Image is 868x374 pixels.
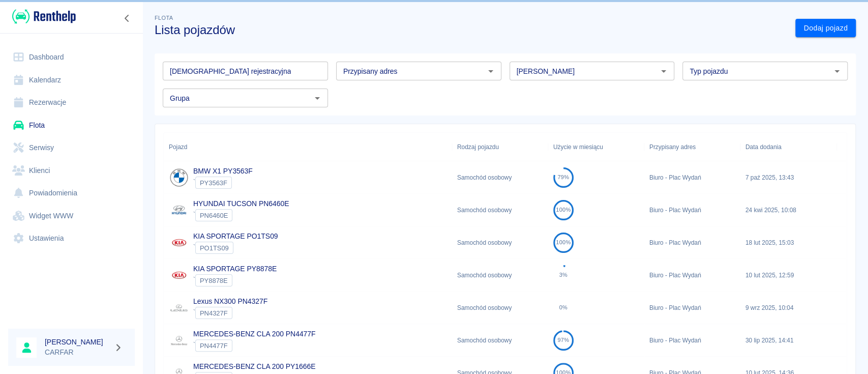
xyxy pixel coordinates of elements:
div: ` [193,209,289,221]
button: Otwórz [656,64,671,78]
div: ` [193,339,316,352]
div: Samochód osobowy [452,161,548,194]
div: Przypisany adres [644,133,740,161]
div: 9 wrz 2025, 10:04 [740,292,836,324]
button: Otwórz [484,64,498,78]
div: 24 kwi 2025, 10:08 [740,194,836,226]
div: 18 lut 2025, 15:03 [740,226,836,259]
p: CARFAR [45,347,110,358]
div: Rodzaj pojazdu [457,133,499,161]
div: Biuro - Plac Wydań [644,292,740,324]
a: KIA SPORTAGE PY8878E [193,265,277,273]
a: Renthelp logo [8,8,76,25]
a: Powiadomienia [8,182,135,205]
button: Zwiń nawigację [119,12,135,25]
a: Ustawienia [8,227,135,250]
div: Biuro - Plac Wydań [644,194,740,226]
div: 0% [559,304,568,311]
div: Pojazd [164,133,452,161]
a: Dodaj pojazd [795,19,856,38]
img: Image [169,298,189,318]
div: Biuro - Plac Wydań [644,259,740,292]
img: Image [169,200,189,220]
span: PY8878E [196,277,232,284]
div: 7 paź 2025, 13:43 [740,161,836,194]
span: PY3563F [196,179,231,187]
span: PN4477F [196,342,232,350]
a: MERCEDES-BENZ CLA 200 PN4477F [193,330,316,338]
a: Flota [8,114,135,137]
div: Samochód osobowy [452,259,548,292]
span: PN4327F [196,309,232,317]
div: Przypisany adres [649,133,696,161]
div: 30 lip 2025, 14:41 [740,324,836,357]
a: MERCEDES-BENZ CLA 200 PY1666E [193,362,316,370]
div: 10 lut 2025, 12:59 [740,259,836,292]
button: Otwórz [830,64,844,78]
a: Kalendarz [8,69,135,92]
a: KIA SPORTAGE PO1TS09 [193,232,278,240]
div: Użycie w miesiącu [553,133,603,161]
a: Serwisy [8,136,135,159]
h3: Lista pojazdów [155,23,787,37]
div: Data dodania [745,133,782,161]
div: Biuro - Plac Wydań [644,324,740,357]
div: ` [193,242,278,254]
div: Rodzaj pojazdu [452,133,548,161]
button: Sort [187,140,201,154]
div: Biuro - Plac Wydań [644,226,740,259]
img: Image [169,233,189,253]
div: Użycie w miesiącu [548,133,644,161]
div: ` [193,307,267,319]
div: Samochód osobowy [452,324,548,357]
div: 3% [559,272,568,278]
div: ` [193,177,253,189]
div: 79% [557,174,569,181]
div: 100% [556,207,571,213]
a: BMW X1 PY3563F [193,167,253,175]
h6: [PERSON_NAME] [45,337,110,347]
img: Image [169,330,189,351]
div: 97% [557,337,569,343]
div: ` [193,274,277,286]
a: Dashboard [8,46,135,69]
div: Biuro - Plac Wydań [644,161,740,194]
a: HYUNDAI TUCSON PN6460E [193,199,289,208]
button: Otwórz [310,91,324,105]
div: Samochód osobowy [452,292,548,324]
div: Data dodania [740,133,836,161]
div: Samochód osobowy [452,194,548,226]
a: Klienci [8,159,135,182]
a: Rezerwacje [8,91,135,114]
img: Renthelp logo [12,8,76,25]
img: Image [169,167,189,188]
div: Pojazd [169,133,187,161]
span: PN6460E [196,212,232,219]
a: Lexus NX300 PN4327F [193,297,267,305]
div: Samochód osobowy [452,226,548,259]
span: PO1TS09 [196,244,233,252]
div: 100% [556,239,571,246]
img: Image [169,265,189,285]
a: Widget WWW [8,205,135,227]
span: Flota [155,15,173,21]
